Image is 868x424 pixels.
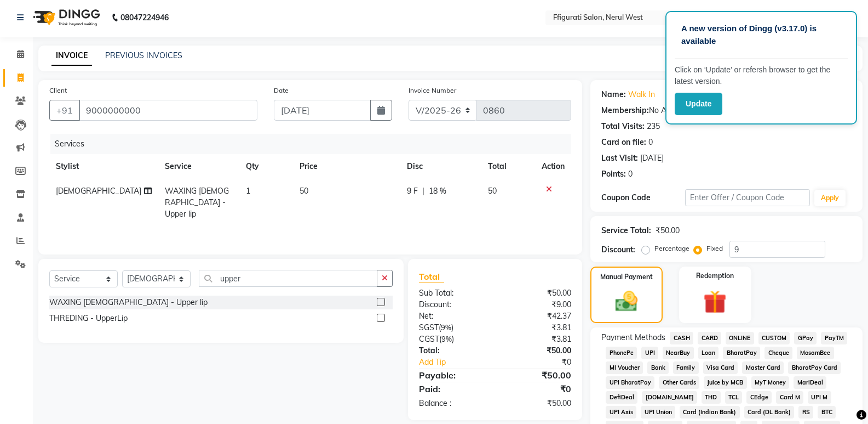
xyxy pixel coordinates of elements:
span: 9% [441,335,452,343]
div: Total Visits: [601,121,645,132]
div: ₹0 [495,382,579,395]
span: [DEMOGRAPHIC_DATA] [56,186,141,196]
img: logo [28,2,103,33]
span: UPI M [808,391,831,404]
div: Paid: [411,382,495,395]
label: Redemption [696,271,734,281]
span: MyT Money [751,376,790,389]
span: UPI BharatPay [606,376,654,389]
div: No Active Membership [601,105,852,116]
span: RS [798,406,813,419]
div: ₹3.81 [495,333,579,345]
div: ₹3.81 [495,322,579,333]
div: ₹50.00 [495,398,579,409]
span: UPI Union [641,406,675,419]
label: Percentage [654,244,689,253]
span: Other Cards [659,376,699,389]
span: SGST [419,323,439,332]
div: THREDING - UpperLip [49,313,128,324]
p: A new version of Dingg (v3.17.0) is available [681,22,841,47]
div: ₹50.00 [495,287,579,299]
div: Points: [601,168,626,180]
span: UPI Axis [606,406,636,419]
span: CASH [670,332,693,344]
span: 1 [246,186,250,196]
div: [DATE] [640,152,664,164]
span: BTC [818,406,836,419]
span: 18 % [429,185,446,197]
span: BharatPay [723,347,760,359]
button: +91 [49,100,80,121]
span: MosamBee [797,347,834,359]
th: Service [158,154,239,179]
div: Membership: [601,105,649,116]
input: Search or Scan [199,270,377,287]
button: Apply [814,190,846,206]
div: Coupon Code [601,192,685,203]
div: ₹50.00 [656,225,680,236]
div: Sub Total: [411,287,495,299]
label: Fixed [706,244,723,253]
span: Payment Methods [601,332,665,343]
span: PayTM [821,332,847,344]
button: Update [675,93,722,115]
div: 235 [647,121,660,132]
div: ( ) [411,322,495,333]
div: Total: [411,345,495,357]
span: ONLINE [726,332,754,344]
div: ₹0 [509,357,579,368]
span: Cheque [764,347,792,359]
label: Manual Payment [600,272,653,282]
b: 08047224946 [120,2,169,33]
span: 9 F [407,185,418,197]
span: WAXING [DEMOGRAPHIC_DATA] - Upper lip [165,186,229,219]
div: Service Total: [601,225,651,236]
div: Services [50,134,579,154]
img: _gift.svg [696,287,734,316]
label: Client [49,86,67,95]
div: Discount: [601,244,635,256]
th: Stylist [49,154,158,179]
span: Loan [698,347,719,359]
div: ( ) [411,333,495,345]
span: CUSTOM [758,332,790,344]
a: INVOICE [51,46,92,66]
div: Balance : [411,398,495,409]
a: PREVIOUS INVOICES [105,50,182,60]
th: Price [293,154,400,179]
a: Walk In [628,89,655,100]
label: Invoice Number [409,86,456,95]
span: TCL [725,391,743,404]
span: DefiDeal [606,391,637,404]
div: Payable: [411,369,495,382]
span: 50 [488,186,497,196]
span: MI Voucher [606,361,643,374]
span: Card M [776,391,803,404]
span: CGST [419,334,439,344]
span: Master Card [742,361,784,374]
div: Last Visit: [601,152,638,164]
span: Card (DL Bank) [744,406,795,419]
span: [DOMAIN_NAME] [642,391,697,404]
div: WAXING [DEMOGRAPHIC_DATA] - Upper lip [49,297,208,308]
div: ₹9.00 [495,299,579,310]
div: ₹50.00 [495,345,579,357]
div: Card on file: [601,137,646,148]
th: Total [481,154,536,179]
span: NearBuy [663,347,694,359]
th: Qty [239,154,293,179]
span: GPay [794,332,817,344]
span: Total [419,271,444,282]
span: Juice by MCB [704,376,747,389]
div: ₹50.00 [495,369,579,382]
span: UPI [641,347,658,359]
span: Bank [647,361,669,374]
div: 0 [628,168,633,180]
input: Search by Name/Mobile/Email/Code [79,100,257,121]
div: Discount: [411,299,495,310]
span: Card (Indian Bank) [680,406,740,419]
span: Visa Card [703,361,738,374]
span: CARD [698,332,721,344]
span: PhonePe [606,347,637,359]
span: CEdge [746,391,772,404]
